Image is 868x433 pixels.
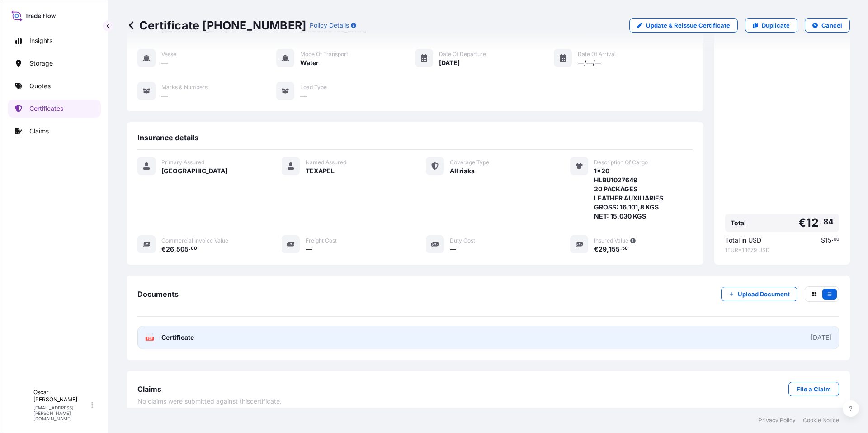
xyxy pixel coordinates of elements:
span: — [161,58,168,67]
p: [EMAIL_ADDRESS][PERSON_NAME][DOMAIN_NAME] [33,405,90,421]
span: 1x20 HLBU1027649 20 PACKAGES LEATHER AUXILIARIES GROSS: 16.101,8 KGS NET: 15.030 KGS [594,167,663,221]
div: [DATE] [811,333,831,342]
span: Vessel [161,51,178,58]
a: Storage [8,54,101,72]
span: , [607,246,609,252]
p: Claims [29,127,49,136]
span: 1 EUR = 1.1679 USD [725,247,839,254]
p: Upload Document [738,290,790,299]
a: Certificates [8,100,101,118]
span: — [300,91,307,100]
a: Insights [8,32,101,50]
span: [DATE] [439,58,460,67]
span: 15 [825,237,831,243]
span: . [820,219,822,224]
span: 155 [609,246,620,252]
span: $ [821,237,825,243]
p: Certificates [29,104,63,113]
button: Cancel [805,18,850,33]
p: Update & Reissue Certificate [646,21,730,30]
span: 12 [806,217,818,228]
a: Claims [8,122,101,140]
span: Freight Cost [306,237,337,244]
a: Cookie Notice [803,417,839,424]
p: Certificate [PHONE_NUMBER] [127,18,306,33]
span: 00 [191,247,197,250]
span: All risks [450,167,475,176]
span: Duty Cost [450,237,475,244]
a: PDFCertificate[DATE] [137,326,839,349]
span: 26 [166,246,174,252]
span: —/—/— [578,58,601,67]
p: Policy Details [310,21,349,30]
a: Duplicate [745,18,797,33]
span: 00 [834,238,839,241]
span: . [620,247,622,250]
span: Water [300,58,319,67]
span: Commercial Invoice Value [161,237,228,244]
span: No claims were submitted against this certificate . [137,397,282,406]
span: 84 [823,219,834,224]
p: Oscar [PERSON_NAME] [33,389,90,403]
span: Marks & Numbers [161,84,208,91]
span: Mode of Transport [300,51,348,58]
span: Insured Value [594,237,628,244]
p: Storage [29,59,53,68]
span: Date of Departure [439,51,486,58]
span: Total [731,219,746,228]
text: PDF [147,337,153,340]
p: Insights [29,36,52,45]
span: € [161,246,166,252]
span: Total in USD [725,236,761,245]
p: File a Claim [797,385,831,394]
span: — [161,91,168,100]
button: Upload Document [721,287,797,301]
span: . [189,247,190,250]
span: Insurance details [137,133,198,142]
span: 50 [622,247,628,250]
span: — [450,245,456,254]
span: € [798,217,806,228]
span: , [174,246,176,252]
p: Quotes [29,81,51,90]
a: Quotes [8,77,101,95]
a: Privacy Policy [759,417,796,424]
span: Coverage Type [450,159,489,166]
p: Duplicate [762,21,790,30]
span: Certificate [161,333,194,342]
span: — [306,245,312,254]
span: Date of Arrival [578,51,616,58]
span: Primary Assured [161,159,204,166]
span: TEXAPEL [306,167,335,176]
span: O [18,400,24,409]
span: Description Of Cargo [594,159,648,166]
p: Cancel [821,21,842,30]
span: Claims [137,385,161,394]
span: 29 [599,246,607,252]
a: File a Claim [788,382,839,396]
span: Load Type [300,84,327,91]
a: Update & Reissue Certificate [629,18,738,33]
span: . [832,238,833,241]
span: € [594,246,599,252]
span: 505 [176,246,189,252]
span: Documents [137,290,179,299]
span: Named Assured [306,159,346,166]
span: [GEOGRAPHIC_DATA] [161,167,227,176]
